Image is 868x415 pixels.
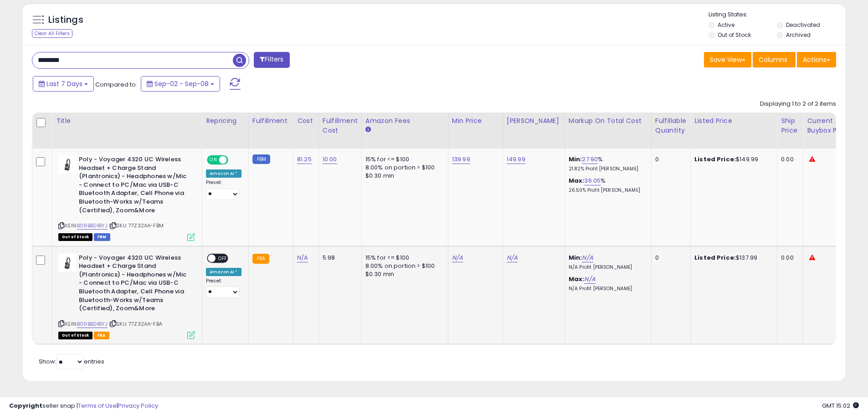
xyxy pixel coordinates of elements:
[365,172,441,180] div: $0.30 min
[33,76,94,92] button: Last 7 Days
[582,253,593,262] a: N/A
[569,253,582,262] b: Min:
[109,320,162,328] span: | SKU: 77Z32AA-FBA
[753,52,796,67] button: Columns
[58,233,92,241] span: All listings that are currently out of stock and unavailable for purchase on Amazon
[584,176,601,185] a: 36.05
[206,268,241,276] div: Amazon AI *
[56,116,198,126] div: Title
[78,401,117,410] a: Terms of Use
[569,116,647,126] div: Markup on Total Cost
[252,254,269,264] small: FBA
[507,253,518,262] a: N/A
[208,156,219,164] span: ON
[822,401,859,410] span: 2025-09-16 15:02 GMT
[786,21,820,29] label: Deactivated
[655,254,683,262] div: 0
[79,155,190,217] b: Poly - Voyager 4320 UC Wireless Headset + Charge Stand (Plantronics) - Headphones w/Mic - Connect...
[569,155,582,164] b: Min:
[365,155,441,164] div: 15% for <= $100
[58,254,77,272] img: 31fvdxv7mPL._SL40_.jpg
[759,55,787,64] span: Columns
[297,253,308,262] a: N/A
[297,155,312,164] a: 81.25
[46,79,82,88] span: Last 7 Days
[94,332,109,339] span: FBA
[694,253,736,262] b: Listed Price:
[206,169,241,178] div: Amazon AI *
[694,155,736,164] b: Listed Price:
[365,262,441,270] div: 8.00% on portion > $100
[582,155,598,164] a: 27.90
[206,278,241,298] div: Preset:
[786,31,811,39] label: Archived
[709,10,845,19] p: Listing States:
[569,187,644,194] p: 26.50% Profit [PERSON_NAME]
[206,116,245,126] div: Repricing
[565,113,651,149] th: The percentage added to the cost of goods (COGS) that forms the calculator for Min & Max prices.
[58,155,77,174] img: 31fvdxv7mPL._SL40_.jpg
[32,29,72,38] div: Clear All Filters
[797,52,836,67] button: Actions
[323,155,337,164] a: 10.00
[569,176,585,185] b: Max:
[39,357,104,366] span: Show: entries
[569,155,644,172] div: %
[365,164,441,172] div: 8.00% on portion > $100
[297,116,315,126] div: Cost
[94,233,110,241] span: FBM
[704,52,751,67] button: Save View
[507,155,525,164] a: 149.99
[807,116,854,135] div: Current Buybox Price
[760,100,836,108] div: Displaying 1 to 2 of 2 items
[781,155,796,164] div: 0.00
[655,116,687,135] div: Fulfillable Quantity
[655,155,683,164] div: 0
[452,155,470,164] a: 139.99
[694,116,773,126] div: Listed Price
[718,31,751,39] label: Out of Stock
[77,222,108,230] a: B09BBS4BYJ
[118,401,158,410] a: Privacy Policy
[254,52,289,68] button: Filters
[569,264,644,271] p: N/A Profit [PERSON_NAME]
[781,254,796,262] div: 0.00
[718,21,734,29] label: Active
[569,166,644,172] p: 21.82% Profit [PERSON_NAME]
[781,116,799,135] div: Ship Price
[9,402,158,410] div: seller snap | |
[569,286,644,292] p: N/A Profit [PERSON_NAME]
[58,254,195,338] div: ASIN:
[48,14,83,26] h5: Listings
[79,254,190,315] b: Poly - Voyager 4320 UC Wireless Headset + Charge Stand (Plantronics) - Headphones w/Mic - Connect...
[95,80,137,89] span: Compared to:
[252,116,289,126] div: Fulfillment
[323,116,358,135] div: Fulfillment Cost
[323,254,354,262] div: 5.98
[227,156,241,164] span: OFF
[694,155,770,164] div: $149.99
[452,253,463,262] a: N/A
[206,179,241,200] div: Preset:
[141,76,220,92] button: Sep-02 - Sep-08
[216,254,230,262] span: OFF
[365,270,441,278] div: $0.30 min
[9,401,42,410] strong: Copyright
[252,154,270,164] small: FBM
[569,177,644,194] div: %
[58,155,195,240] div: ASIN:
[584,275,595,284] a: N/A
[77,320,108,328] a: B09BBS4BYJ
[569,275,585,283] b: Max:
[452,116,499,126] div: Min Price
[365,116,444,126] div: Amazon Fees
[109,222,164,229] span: | SKU: 77Z32AA-FBM
[58,332,92,339] span: All listings that are currently out of stock and unavailable for purchase on Amazon
[507,116,561,126] div: [PERSON_NAME]
[694,254,770,262] div: $137.99
[154,79,209,88] span: Sep-02 - Sep-08
[365,126,371,134] small: Amazon Fees.
[365,254,441,262] div: 15% for <= $100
